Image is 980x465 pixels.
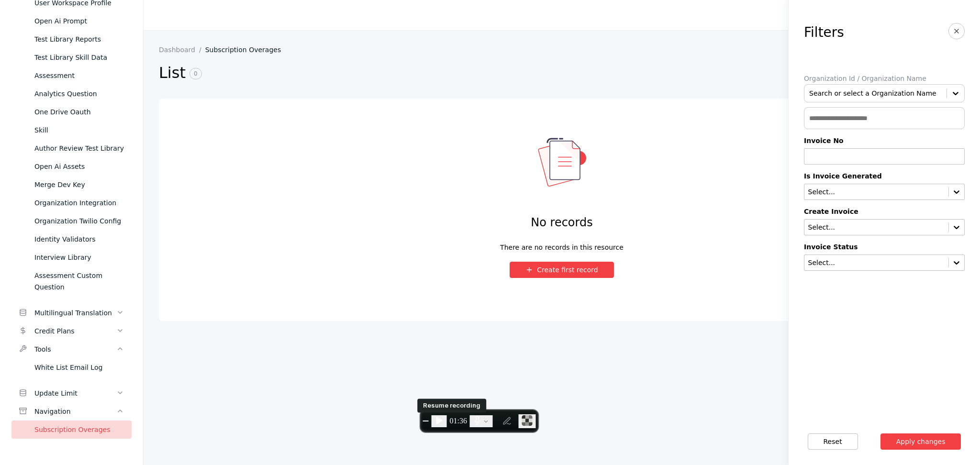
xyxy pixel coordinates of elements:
[804,243,965,251] label: Invoice Status
[804,25,844,40] h3: Filters
[34,252,124,263] div: Interview Library
[11,212,132,230] a: Organization Twilio Config
[808,433,858,450] button: Reset
[34,307,116,319] div: Multilingual Translation
[159,63,804,83] h2: List
[34,362,124,373] div: White List Email Log
[34,106,124,118] div: One Drive Oauth
[804,172,965,180] label: Is Invoice Generated
[11,230,132,248] a: Identity Validators
[34,424,124,435] div: Subscription Overages
[11,176,132,194] a: Merge Dev Key
[804,208,965,215] label: Create Invoice
[11,358,132,376] a: White List Email Log
[34,70,124,81] div: Assessment
[11,121,132,139] a: Skill
[11,12,132,30] a: Open Ai Prompt
[34,343,116,355] div: Tools
[11,30,132,48] a: Test Library Reports
[34,197,124,209] div: Organization Integration
[34,52,124,63] div: Test Library Skill Data
[34,325,116,337] div: Credit Plans
[11,48,132,66] a: Test Library Skill Data
[804,75,965,82] label: Organization Id / Organization Name
[189,68,202,79] span: 0
[34,124,124,136] div: Skill
[11,139,132,157] a: Author Review Test Library
[34,387,116,399] div: Update Limit
[11,421,132,439] a: Subscription Overages
[34,233,124,245] div: Identity Validators
[11,248,132,266] a: Interview Library
[880,433,961,450] button: Apply changes
[11,194,132,212] a: Organization Integration
[510,262,614,278] button: Create first record
[11,157,132,176] a: Open Ai Assets
[34,33,124,45] div: Test Library Reports
[34,15,124,27] div: Open Ai Prompt
[34,161,124,172] div: Open Ai Assets
[34,215,124,227] div: Organization Twilio Config
[205,46,289,54] a: Subscription Overages
[159,46,205,54] a: Dashboard
[531,215,592,230] h4: No records
[34,143,124,154] div: Author Review Test Library
[34,406,116,417] div: Navigation
[11,66,132,85] a: Assessment
[11,103,132,121] a: One Drive Oauth
[34,88,124,100] div: Analytics Question
[11,266,132,296] a: Assessment Custom Question
[34,270,124,293] div: Assessment Custom Question
[804,137,965,144] label: Invoice No
[500,242,624,246] div: There are no records in this resource
[11,85,132,103] a: Analytics Question
[34,179,124,190] div: Merge Dev Key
